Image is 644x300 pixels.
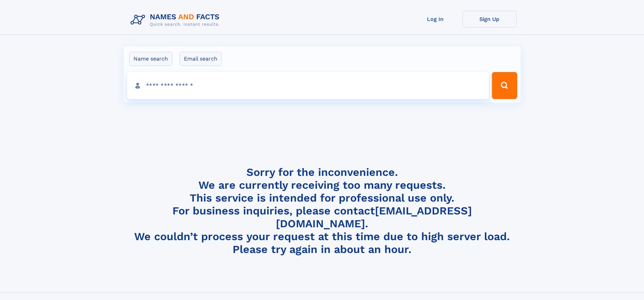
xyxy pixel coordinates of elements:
[276,204,472,230] a: [EMAIL_ADDRESS][DOMAIN_NAME]
[128,166,517,256] h4: Sorry for the inconvenience. We are currently receiving too many requests. This service is intend...
[128,11,225,29] img: Logo Names and Facts
[408,11,462,27] a: Log In
[129,52,172,66] label: Name search
[462,11,517,27] a: Sign Up
[127,72,489,99] input: search input
[492,72,517,99] button: Search Button
[180,52,222,66] label: Email search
